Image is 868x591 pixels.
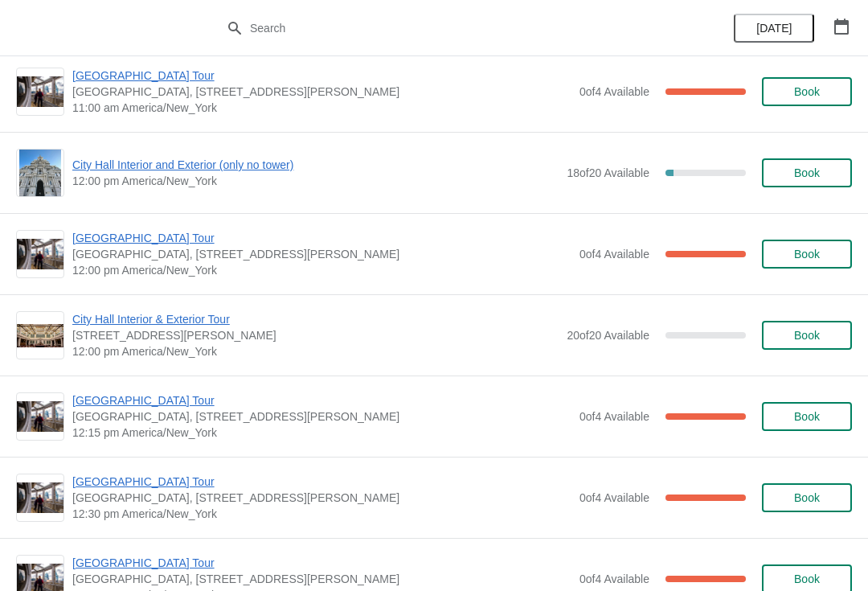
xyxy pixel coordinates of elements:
span: [GEOGRAPHIC_DATA] Tour [72,555,571,571]
span: [GEOGRAPHIC_DATA], [STREET_ADDRESS][PERSON_NAME] [72,246,571,262]
span: Book [794,85,820,98]
span: [GEOGRAPHIC_DATA] Tour [72,392,571,408]
span: 20 of 20 Available [567,329,649,342]
span: Book [794,329,820,342]
button: Book [762,240,852,269]
span: Book [794,410,820,423]
span: 0 of 4 Available [579,410,649,423]
span: City Hall Interior & Exterior Tour [72,311,559,327]
span: [GEOGRAPHIC_DATA], [STREET_ADDRESS][PERSON_NAME] [72,408,571,425]
img: City Hall Tower Tour | City Hall Visitor Center, 1400 John F Kennedy Boulevard Suite 121, Philade... [17,482,63,514]
button: Book [762,158,852,187]
button: Book [762,402,852,431]
span: 12:00 pm America/New_York [72,343,559,359]
span: Book [794,166,820,179]
button: Book [762,77,852,106]
span: 0 of 4 Available [579,491,649,504]
span: 12:30 pm America/New_York [72,506,571,522]
span: 0 of 4 Available [579,573,649,585]
span: 11:00 am America/New_York [72,100,571,116]
button: Book [762,321,852,350]
img: City Hall Interior & Exterior Tour | 1400 John F Kennedy Boulevard, Suite 121, Philadelphia, PA, ... [17,324,63,347]
span: [GEOGRAPHIC_DATA], [STREET_ADDRESS][PERSON_NAME] [72,571,571,587]
span: 12:00 pm America/New_York [72,173,559,189]
img: City Hall Interior and Exterior (only no tower) | | 12:00 pm America/New_York [19,150,62,196]
span: Book [794,573,820,585]
button: [DATE] [734,14,814,43]
img: City Hall Tower Tour | City Hall Visitor Center, 1400 John F Kennedy Boulevard Suite 121, Philade... [17,239,63,270]
span: [DATE] [756,22,792,35]
span: 12:15 pm America/New_York [72,425,571,441]
span: [STREET_ADDRESS][PERSON_NAME] [72,327,559,343]
img: City Hall Tower Tour | City Hall Visitor Center, 1400 John F Kennedy Boulevard Suite 121, Philade... [17,401,63,433]
span: City Hall Interior and Exterior (only no tower) [72,157,559,173]
span: 0 of 4 Available [579,85,649,98]
span: [GEOGRAPHIC_DATA], [STREET_ADDRESS][PERSON_NAME] [72,490,571,506]
span: [GEOGRAPHIC_DATA] Tour [72,474,571,490]
span: 18 of 20 Available [567,166,649,179]
img: City Hall Tower Tour | City Hall Visitor Center, 1400 John F Kennedy Boulevard Suite 121, Philade... [17,76,63,108]
span: 0 of 4 Available [579,248,649,261]
span: Book [794,491,820,504]
span: Book [794,248,820,261]
button: Book [762,483,852,512]
span: [GEOGRAPHIC_DATA] Tour [72,230,571,246]
span: 12:00 pm America/New_York [72,262,571,278]
span: [GEOGRAPHIC_DATA] Tour [72,68,571,84]
input: Search [249,14,651,43]
span: [GEOGRAPHIC_DATA], [STREET_ADDRESS][PERSON_NAME] [72,84,571,100]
